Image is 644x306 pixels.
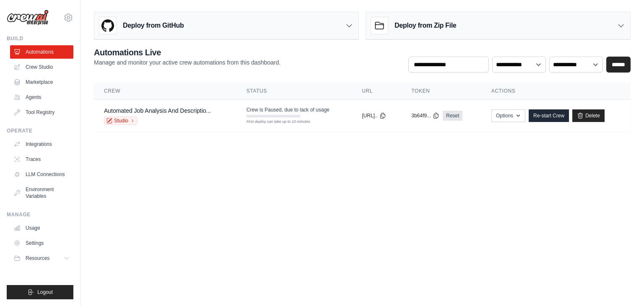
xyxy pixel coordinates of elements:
[104,107,211,114] a: Automated Job Analysis And Descriptio...
[10,106,73,119] a: Tool Registry
[94,47,280,58] h2: Automations Live
[10,153,73,166] a: Traces
[7,211,73,218] div: Manage
[10,221,73,235] a: Usage
[10,236,73,250] a: Settings
[10,91,73,104] a: Agents
[94,58,280,67] p: Manage and monitor your active crew automations from this dashboard.
[7,285,73,299] button: Logout
[26,255,49,262] span: Resources
[481,83,631,100] th: Actions
[10,45,73,59] a: Automations
[10,168,73,181] a: LLM Connections
[7,35,73,42] div: Build
[10,75,73,89] a: Marketplace
[10,183,73,203] a: Environment Variables
[247,119,300,125] div: First deploy can take up to 10 minutes
[7,127,73,134] div: Operate
[247,106,330,113] span: Crew is Paused, due to lack of usage
[395,21,456,31] h3: Deploy from Zip File
[94,83,236,100] th: Crew
[10,60,73,74] a: Crew Studio
[352,83,401,100] th: URL
[236,83,352,100] th: Status
[572,109,605,122] a: Delete
[123,21,184,31] h3: Deploy from GitHub
[7,10,49,26] img: Logo
[104,117,138,125] a: Studio
[443,111,462,121] a: Reset
[529,109,569,122] a: Re-start Crew
[37,289,53,296] span: Logout
[491,109,525,122] button: Options
[411,112,439,119] button: 3b64f9...
[10,252,73,265] button: Resources
[99,17,116,34] img: GitHub Logo
[10,137,73,151] a: Integrations
[401,83,481,100] th: Token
